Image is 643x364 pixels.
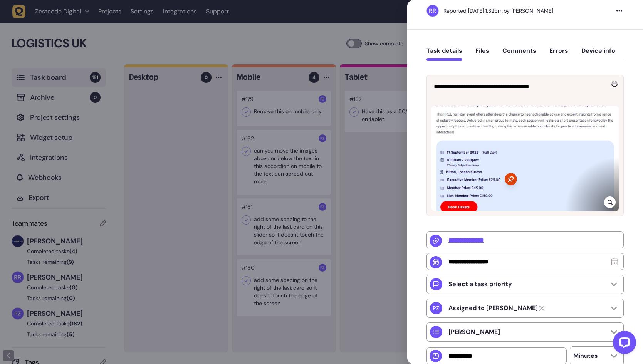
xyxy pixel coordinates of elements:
[448,328,500,336] p: [PERSON_NAME]
[448,280,512,288] p: Select a task priority
[448,304,538,312] strong: Paris Zisis
[573,352,598,360] p: Minutes
[502,47,536,61] button: Comments
[475,47,489,61] button: Files
[427,5,438,17] img: Riki-leigh Robinson
[443,7,553,15] div: by [PERSON_NAME]
[426,47,462,61] button: Task details
[607,328,639,360] iframe: LiveChat chat widget
[443,7,504,14] div: Reported [DATE] 1.32pm,
[549,47,568,61] button: Errors
[581,47,615,61] button: Device info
